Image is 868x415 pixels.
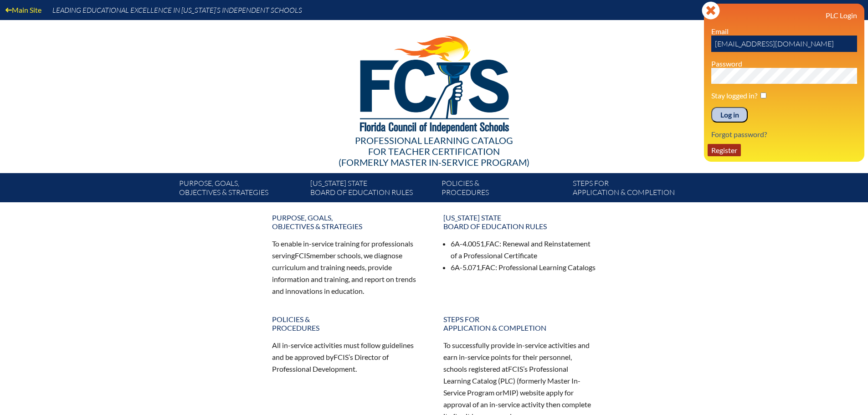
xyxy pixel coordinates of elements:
p: To enable in-service training for professionals serving member schools, we diagnose curriculum an... [272,238,425,297]
h3: PLC Login [711,11,857,20]
span: for Teacher Certification [368,146,500,157]
a: Purpose, goals,objectives & strategies [175,177,307,202]
div: Professional Learning Catalog (formerly Master In-service Program) [172,135,697,168]
label: Email [711,27,729,36]
li: 6A-5.071, : Professional Learning Catalogs [451,261,596,273]
span: FCIS [295,251,310,260]
a: Register [708,144,741,156]
a: [US_STATE] StateBoard of Education rules [438,210,602,234]
a: Policies &Procedures [267,311,431,336]
a: Steps forapplication & completion [569,177,700,202]
img: FCISlogo221.eps [340,20,528,144]
a: Policies &Procedures [438,177,569,202]
span: FAC [486,239,499,248]
a: Main Site [2,4,45,16]
span: MIP [503,388,516,397]
label: Password [711,59,742,68]
span: FAC [482,263,495,272]
span: FCIS [508,364,523,373]
a: [US_STATE] StateBoard of Education rules [307,177,438,202]
span: FCIS [334,353,349,361]
a: Purpose, goals,objectives & strategies [267,210,431,234]
a: Steps forapplication & completion [438,311,602,336]
a: Forgot password? [708,128,770,140]
input: Log in [711,107,748,123]
svg: Close [702,1,720,20]
li: 6A-4.0051, : Renewal and Reinstatement of a Professional Certificate [451,238,596,261]
label: Stay logged in? [711,91,757,100]
span: PLC [500,376,513,385]
p: All in-service activities must follow guidelines and be approved by ’s Director of Professional D... [272,339,425,375]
